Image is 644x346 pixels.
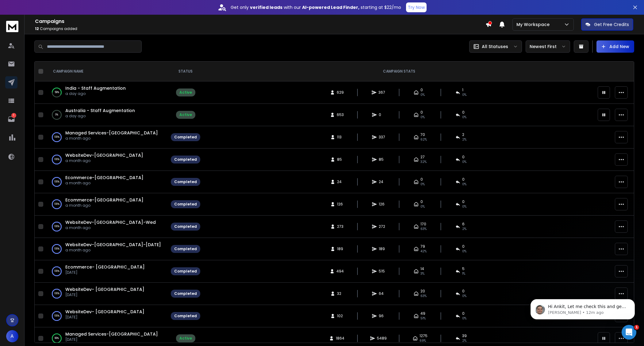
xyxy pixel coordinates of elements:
span: 126 [337,202,343,207]
p: 100 % [54,224,59,230]
a: Ecommerce-[GEOGRAPHIC_DATA] [65,175,144,181]
span: 0 [420,88,423,92]
td: 0%Australia - Staff Augmentationa day ago [46,104,167,126]
a: WebsiteDev-[GEOGRAPHIC_DATA]-Wed [65,219,156,225]
p: [DATE] [65,337,158,342]
p: a month ago [65,158,143,163]
span: 0 [462,311,465,316]
div: Active [179,336,192,341]
span: 272 [379,224,385,229]
span: 1 [634,325,639,330]
a: India - Staff Augmentation [65,85,126,91]
div: Completed [174,269,197,274]
span: 5 [462,266,465,271]
button: Add New [596,40,634,53]
img: logo [6,21,18,32]
span: 24 [379,179,385,184]
p: 100 % [54,313,59,319]
span: 49 [420,311,425,316]
div: Completed [174,291,197,296]
a: 1 [5,113,17,125]
span: 0 [420,177,423,182]
span: 20 [420,289,425,294]
span: 113 [337,135,343,140]
span: WebsiteDev-[GEOGRAPHIC_DATA]-[DATE] [65,242,161,248]
span: 12 [35,26,39,31]
span: 126 [379,202,385,207]
button: A [6,330,18,342]
td: 100%WebsiteDev-[GEOGRAPHIC_DATA]-Weda month ago [46,216,167,238]
span: 32 % [420,160,427,164]
span: 64 [379,291,385,296]
td: 100%Ecommerce-[GEOGRAPHIC_DATA]a month ago [46,193,167,216]
span: WebsiteDev- [GEOGRAPHIC_DATA] [65,309,144,315]
span: 0 [462,155,465,160]
button: Get Free Credits [581,18,633,31]
a: Ecommerce- [GEOGRAPHIC_DATA] [65,264,145,270]
p: Get Free Credits [594,21,629,28]
td: 100%WebsiteDev-[GEOGRAPHIC_DATA]a month ago [46,149,167,171]
span: 51 % [420,316,426,321]
div: Completed [174,179,197,184]
span: 0 % [462,204,466,209]
div: Active [179,112,192,117]
span: 0 % [462,160,466,164]
a: Ecommerce-[GEOGRAPHIC_DATA] [65,197,144,203]
p: All Statuses [482,43,508,50]
span: 0 % [462,294,466,299]
span: WebsiteDev- [GEOGRAPHIC_DATA] [65,286,144,292]
iframe: Intercom notifications message [521,286,644,329]
span: 0 [462,289,465,294]
div: Completed [174,157,197,162]
span: 0 [462,244,465,249]
span: 3 % [420,271,424,276]
td: 100%Managed Services-[GEOGRAPHIC_DATA]a month ago [46,126,167,149]
span: 1864 [336,336,344,341]
span: 337 [379,135,385,140]
p: a month ago [65,181,144,186]
span: 170 [420,222,426,227]
span: 62 % [420,137,427,142]
p: 100 % [54,291,59,297]
span: 0 [420,110,423,115]
strong: AI-powered Lead Finder, [302,4,359,10]
span: 70 [420,132,425,137]
a: Managed Services-[GEOGRAPHIC_DATA] [65,331,158,337]
span: 14 [420,266,424,271]
a: Managed Services-[GEOGRAPHIC_DATA] [65,130,158,136]
th: STATUS [167,62,204,81]
span: 0 % [462,249,466,254]
p: 100 % [54,246,59,252]
p: 58 % [55,89,59,96]
span: 1275 [420,333,427,338]
td: 100%WebsiteDev- [GEOGRAPHIC_DATA][DATE] [46,305,167,327]
div: Active [179,90,192,95]
span: 32 [337,291,343,296]
td: 100%Ecommerce- [GEOGRAPHIC_DATA][DATE] [46,260,167,283]
button: Newest First [526,40,570,53]
span: 63 % [420,294,427,299]
p: 1 [11,113,16,118]
div: Completed [174,224,197,229]
span: 0 % [420,92,425,97]
span: Australia - Staff Augmentation [65,107,135,114]
span: WebsiteDev-[GEOGRAPHIC_DATA] [65,152,143,158]
p: Try Now [408,4,425,10]
span: 39 [462,333,467,338]
span: 189 [379,246,385,251]
p: Get only with our starting at $22/mo [231,4,401,10]
div: Completed [174,246,197,251]
td: 100%Ecommerce-[GEOGRAPHIC_DATA]a month ago [46,171,167,193]
span: 0 % [462,316,466,321]
iframe: Intercom live chat [622,325,636,340]
p: My Workspace [516,21,552,28]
